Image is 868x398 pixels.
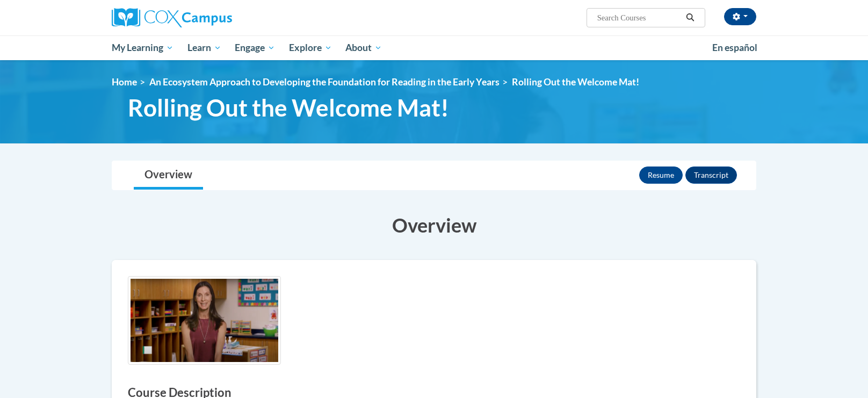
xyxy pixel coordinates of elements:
[235,41,275,54] span: Engage
[105,35,180,60] a: My Learning
[596,11,682,24] input: Search Courses
[134,161,203,190] a: Overview
[96,35,772,60] div: Main menu
[712,42,757,53] span: En español
[112,41,173,54] span: My Learning
[345,41,382,54] span: About
[639,167,683,184] button: Resume
[112,76,137,88] a: Home
[128,276,281,365] img: Course logo image
[112,212,756,238] h3: Overview
[149,76,500,88] a: An Ecosystem Approach to Developing the Foundation for Reading in the Early Years
[187,41,221,54] span: Learn
[282,35,339,60] a: Explore
[339,35,389,60] a: About
[112,8,316,27] a: Cox Campus
[682,11,698,24] button: Search
[228,35,282,60] a: Engage
[512,76,639,88] span: Rolling Out the Welcome Mat!
[685,167,737,184] button: Transcript
[705,37,764,59] a: En español
[724,8,756,25] button: Account Settings
[289,41,332,54] span: Explore
[180,35,228,60] a: Learn
[128,93,449,122] span: Rolling Out the Welcome Mat!
[112,8,232,27] img: Cox Campus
